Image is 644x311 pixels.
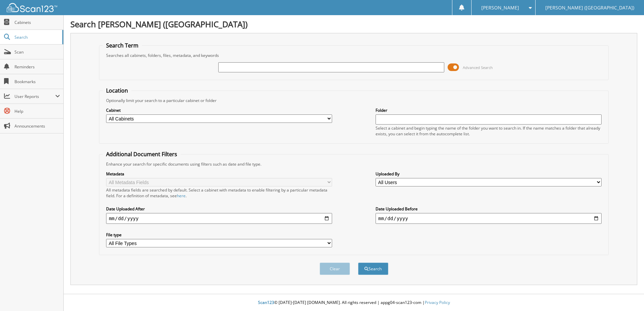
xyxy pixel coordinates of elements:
[320,263,350,275] button: Clear
[358,263,388,275] button: Search
[103,98,605,103] div: Optionally limit your search to a particular cabinet or folder
[106,107,332,113] label: Cabinet
[376,206,602,212] label: Date Uploaded Before
[545,6,634,10] span: [PERSON_NAME] ([GEOGRAPHIC_DATA])
[425,300,450,305] a: Privacy Policy
[106,187,332,199] div: All metadata fields are searched by default. Select a cabinet with metadata to enable filtering b...
[376,125,602,137] div: Select a cabinet and begin typing the name of the folder you want to search in. If the name match...
[376,107,602,113] label: Folder
[14,94,55,99] span: User Reports
[103,161,605,167] div: Enhance your search for specific documents using filters such as date and file type.
[7,3,57,12] img: scan123-logo-white.svg
[177,193,186,199] a: here
[14,20,60,25] span: Cabinets
[14,49,60,55] span: Scan
[258,300,274,305] span: Scan123
[103,53,605,58] div: Searches all cabinets, folders, files, metadata, and keywords
[376,213,602,224] input: end
[14,79,60,84] span: Bookmarks
[481,6,519,10] span: [PERSON_NAME]
[106,171,332,177] label: Metadata
[463,65,493,70] span: Advanced Search
[106,232,332,238] label: File type
[103,87,131,94] legend: Location
[14,34,59,40] span: Search
[376,171,602,177] label: Uploaded By
[103,42,142,49] legend: Search Term
[610,279,644,311] iframe: Chat Widget
[14,64,60,70] span: Reminders
[106,206,332,212] label: Date Uploaded After
[64,295,644,311] div: © [DATE]-[DATE] [DOMAIN_NAME]. All rights reserved | appg04-scan123-com |
[14,123,60,129] span: Announcements
[70,19,637,30] h1: Search [PERSON_NAME] ([GEOGRAPHIC_DATA])
[103,150,181,158] legend: Additional Document Filters
[106,213,332,224] input: start
[14,108,60,114] span: Help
